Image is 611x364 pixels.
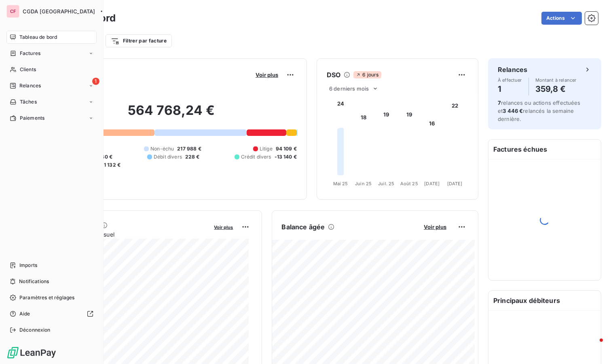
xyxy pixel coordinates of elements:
span: 217 988 € [177,145,201,152]
span: 94 109 € [276,145,297,152]
h6: Relances [498,65,527,74]
tspan: Mai 25 [333,181,348,186]
h4: 359,8 € [535,83,577,95]
span: 1 [92,78,99,85]
span: -13 140 € [275,153,297,161]
span: Crédit divers [241,153,271,161]
span: Déconnexion [19,326,51,334]
span: À effectuer [498,78,522,83]
span: Montant à relancer [535,78,577,83]
span: Tableau de bord [19,34,57,41]
span: Notifications [19,278,49,285]
h2: 564 768,24 € [46,102,297,127]
span: Imports [19,262,37,269]
span: Voir plus [424,224,446,230]
span: Voir plus [214,224,233,230]
tspan: [DATE] [447,181,463,186]
button: Voir plus [421,223,449,231]
span: 228 € [185,153,200,161]
span: Tâches [20,98,37,106]
h6: Balance âgée [282,222,325,232]
span: CGDA [GEOGRAPHIC_DATA] [23,8,95,15]
h6: Factures échues [488,140,601,159]
span: Chiffre d'affaires mensuel [46,230,209,239]
span: Voir plus [256,72,278,78]
tspan: Juin 25 [355,181,372,186]
button: Actions [541,12,582,25]
span: 3 446 € [503,108,523,114]
tspan: Août 25 [400,181,418,186]
button: Voir plus [253,71,281,78]
img: Logo LeanPay [6,346,57,359]
iframe: Intercom live chat [584,336,603,356]
span: 6 jours [353,71,381,78]
span: relances ou actions effectuées et relancés la semaine dernière. [498,99,581,122]
button: Filtrer par facture [106,34,172,47]
button: Voir plus [212,223,236,231]
h6: Principaux débiteurs [488,291,601,310]
span: Non-échu [150,145,174,152]
h4: 1 [498,83,522,95]
tspan: Juil. 25 [378,181,394,186]
span: Débit divers [154,153,182,161]
span: 6 derniers mois [329,85,369,92]
div: CF [6,5,19,18]
span: -1 132 € [101,161,121,169]
span: Clients [20,66,36,73]
span: Relances [19,82,41,89]
tspan: [DATE] [424,181,440,186]
h6: DSO [327,70,340,80]
span: Paramètres et réglages [19,294,74,301]
span: Aide [19,310,30,317]
span: Litige [260,145,273,152]
span: Factures [20,50,40,57]
span: Paiements [20,114,44,122]
span: 7 [498,99,501,106]
a: Aide [6,307,97,320]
